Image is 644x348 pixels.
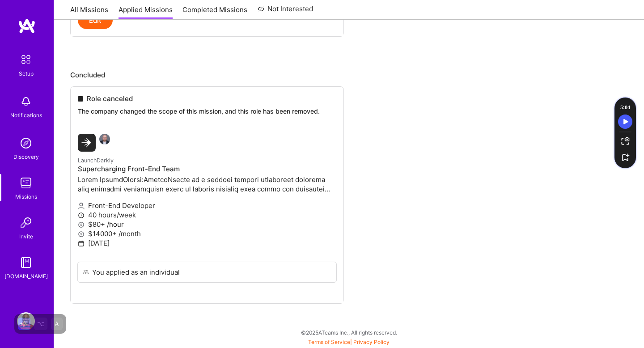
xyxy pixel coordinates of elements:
img: guide book [17,254,35,272]
a: Privacy Policy [353,339,390,345]
div: Missions [15,192,37,201]
img: Invite [17,214,35,232]
img: logo [18,18,36,34]
div: Setup [19,69,34,78]
div: Invite [19,232,33,241]
a: All Missions [70,5,108,20]
div: [DOMAIN_NAME] [4,272,48,281]
span: | [308,339,390,345]
div: © 2025 ATeams Inc., All rights reserved. [54,321,644,344]
div: Discovery [13,152,39,161]
p: Concluded [70,70,628,80]
img: bell [17,93,35,110]
a: Not Interested [258,4,314,20]
img: teamwork [17,174,35,192]
img: discovery [17,134,35,152]
div: Notifications [10,110,42,120]
img: setup [17,50,35,69]
a: Completed Missions [182,5,247,20]
button: Edit [78,11,113,29]
a: Terms of Service [308,339,350,345]
a: Applied Missions [119,5,173,20]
